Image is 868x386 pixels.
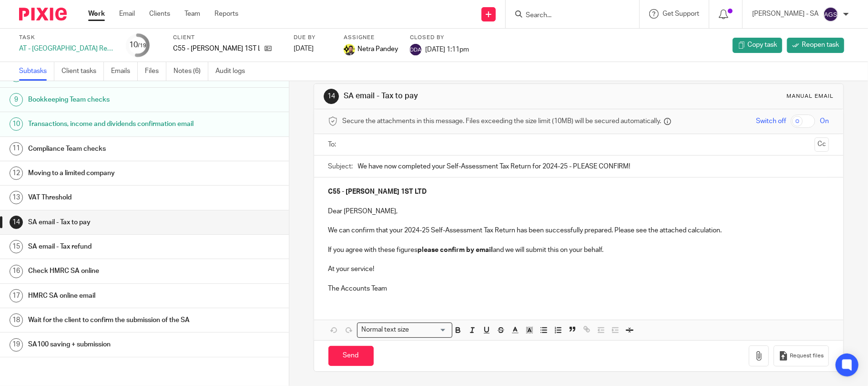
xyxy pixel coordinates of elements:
input: Search for option [412,325,446,335]
h1: Transactions, income and dividends confirmation email [28,117,196,131]
a: Work [88,9,105,19]
a: Reports [214,9,238,19]
p: [PERSON_NAME] - SA [752,9,818,19]
span: Get Support [663,10,699,17]
input: Send [328,346,374,366]
h1: Moving to a limited company [28,166,196,180]
div: 10 [10,117,23,131]
label: Closed by [410,34,469,42]
h1: VAT Threshold [28,190,196,205]
div: 19 [10,338,23,352]
input: Search [525,11,611,20]
div: Search for option [357,323,452,337]
a: Files [145,62,166,81]
h1: Check HMRC SA online [28,264,196,278]
div: AT - [GEOGRAPHIC_DATA] Return - PE [DATE] [19,44,114,53]
a: Clients [149,9,170,19]
div: 11 [10,142,23,156]
div: 13 [10,191,23,204]
img: svg%3E [410,44,421,55]
h1: HMRC SA online email [28,289,196,303]
a: Copy task [733,38,782,53]
h1: Wait for the client to confirm the submission of the SA [28,313,196,327]
span: Reopen task [802,40,839,50]
a: Subtasks [19,62,54,81]
div: 16 [10,265,23,278]
span: Normal text size [359,325,411,335]
div: 14 [324,89,339,104]
label: Client [173,34,282,42]
div: 10 [129,40,146,51]
span: Request files [790,352,824,360]
p: Dear [PERSON_NAME], [328,207,829,216]
p: At your service! [328,264,829,274]
div: 12 [10,167,23,180]
div: Manual email [786,93,834,100]
a: Audit logs [215,62,252,81]
p: The Accounts Team [328,284,829,293]
img: Netra-New-Starbridge-Yellow.jpg [344,44,355,55]
h1: Compliance Team checks [28,142,196,156]
a: Notes (6) [174,62,208,81]
p: C55 - [PERSON_NAME] 1ST LTD [173,44,260,53]
button: Cc [815,137,829,152]
div: [DATE] [294,44,332,53]
a: Team [184,9,200,19]
span: Netra Pandey [357,44,398,54]
img: Pixie [19,8,67,21]
h1: SA email - Tax to pay [28,215,196,230]
h1: SA email - Tax to pay [344,91,599,101]
button: Request files [774,345,829,367]
strong: C55 - [PERSON_NAME] 1ST LTD [328,188,427,195]
span: Switch off [756,116,786,126]
a: Email [119,9,135,19]
div: 9 [10,93,23,106]
label: Subject: [328,162,353,171]
label: Task [19,34,114,42]
h1: SA100 saving + submission [28,337,196,352]
p: If you agree with these figures and we will submit this on your behalf. [328,245,829,255]
p: We can confirm that your 2024-25 Self-Assessment Tax Return has been successfully prepared. Pleas... [328,226,829,235]
label: Assignee [344,34,398,42]
strong: please confirm by email [418,247,493,253]
div: 15 [10,240,23,253]
span: On [820,116,829,126]
a: Reopen task [787,38,844,53]
label: To: [328,140,339,149]
label: Due by [294,34,332,42]
span: Copy task [747,40,777,50]
div: 17 [10,289,23,303]
div: 14 [10,216,23,229]
a: Client tasks [61,62,104,81]
span: [DATE] 1:11pm [425,46,469,52]
a: Emails [111,62,138,81]
span: Secure the attachments in this message. Files exceeding the size limit (10MB) will be secured aut... [343,116,662,126]
small: /19 [138,43,146,48]
h1: SA email - Tax refund [28,240,196,254]
h1: Bookkeeping Team checks [28,93,196,107]
div: 18 [10,313,23,327]
img: svg%3E [823,7,838,22]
